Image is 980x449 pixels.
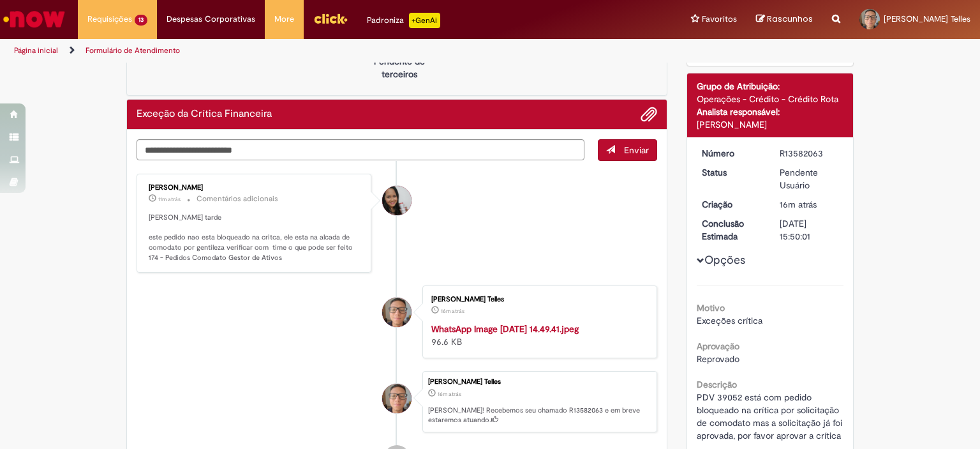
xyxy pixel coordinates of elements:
div: [PERSON_NAME] [149,184,361,192]
div: R13582063 [780,147,839,160]
div: Grupo de Atribuição: [697,80,844,93]
a: Formulário de Atendimento [85,45,180,56]
dt: Conclusão Estimada [692,217,771,243]
div: [PERSON_NAME] Telles [431,296,644,303]
div: Valeria Maria Da Conceicao [382,186,412,215]
span: Requisições [87,13,132,26]
div: Padroniza [367,13,440,28]
div: Analista responsável: [697,105,844,118]
small: Comentários adicionais [197,194,278,204]
div: [PERSON_NAME] Telles [428,378,650,386]
time: 30/09/2025 14:49:58 [780,199,817,210]
img: click_logo_yellow_360x200.png [313,9,348,28]
li: Guilherme Magalhaes Telles [137,371,657,432]
span: 16m atrás [441,307,464,315]
div: 96.6 KB [431,323,644,348]
dt: Número [692,147,771,160]
span: [PERSON_NAME] Telles [884,13,970,24]
div: Pendente Usuário [780,166,839,192]
p: [PERSON_NAME]! Recebemos seu chamado R13582063 e em breve estaremos atuando. [428,406,650,425]
span: Reprovado [697,353,739,365]
time: 30/09/2025 14:54:45 [158,195,181,203]
img: ServiceNow [1,6,67,32]
span: Despesas Corporativas [167,13,255,26]
span: Enviar [624,144,649,156]
span: Rascunhos [767,13,813,25]
time: 30/09/2025 14:49:58 [438,390,461,398]
dt: Status [692,166,771,179]
b: Aprovação [697,340,739,352]
span: Favoritos [702,13,737,26]
span: 13 [135,15,147,26]
ul: Trilhas de página [10,39,644,63]
div: Operações - Crédito - Crédito Rota [697,93,844,105]
div: Guilherme Magalhaes Telles [382,298,412,327]
p: Pendente de terceiros [368,55,430,80]
button: Enviar [598,139,657,161]
button: Adicionar anexos [641,106,657,123]
a: Página inicial [14,45,58,56]
b: Descrição [697,379,737,390]
span: 16m atrás [780,199,817,210]
span: 16m atrás [438,390,461,398]
b: Motivo [697,302,725,314]
span: Exceções crítica [697,315,762,326]
p: +GenAi [409,13,440,28]
div: [PERSON_NAME] [697,118,844,131]
span: PDV 39052 está com pedido bloqueado na crítica por solicitação de comodato mas a solicitação já f... [697,392,845,441]
time: 30/09/2025 14:49:56 [441,307,464,315]
span: More [274,13,294,26]
div: [DATE] 15:50:01 [780,217,839,243]
a: Rascunhos [756,13,813,26]
textarea: Digite sua mensagem aqui... [137,139,584,161]
span: 11m atrás [158,195,181,203]
dt: Criação [692,198,771,211]
a: WhatsApp Image [DATE] 14.49.41.jpeg [431,323,579,335]
h2: Exceção da Crítica Financeira Histórico de tíquete [137,109,272,120]
div: 30/09/2025 14:49:58 [780,198,839,211]
div: Guilherme Magalhaes Telles [382,384,412,413]
p: [PERSON_NAME] tarde este pedido nao esta bloqueado na critca, ele esta na alcada de comodato por ... [149,213,361,263]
